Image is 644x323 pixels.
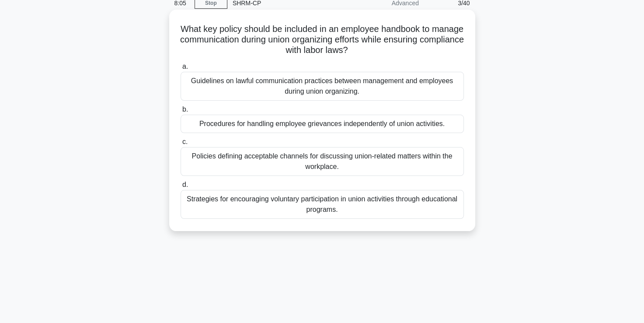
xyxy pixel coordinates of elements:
span: a. [182,63,188,70]
span: d. [182,181,188,188]
div: Strategies for encouraging voluntary participation in union activities through educational programs. [181,190,464,219]
div: Guidelines on lawful communication practices between management and employees during union organi... [181,72,464,101]
span: b. [182,105,188,113]
h5: What key policy should be included in an employee handbook to manage communication during union o... [180,24,465,56]
div: Policies defining acceptable channels for discussing union-related matters within the workplace. [181,147,464,176]
div: Procedures for handling employee grievances independently of union activities. [181,115,464,133]
span: c. [182,138,188,145]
